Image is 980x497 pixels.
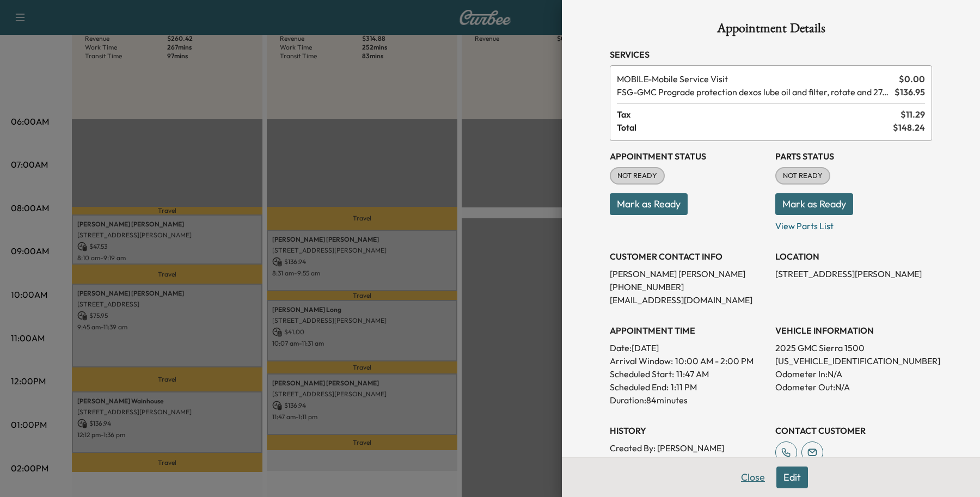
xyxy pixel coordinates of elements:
span: NOT READY [611,170,664,181]
h3: CONTACT CUSTOMER [775,424,932,437]
span: NOT READY [776,170,829,181]
p: Date: [DATE] [610,341,767,354]
span: Tax [617,108,901,121]
p: Duration: 84 minutes [610,394,767,407]
p: Created At : [DATE] 3:50:04 PM [610,455,767,468]
span: $ 148.24 [893,121,925,134]
span: Mobile Service Visit [617,72,895,85]
span: GMC Prograde protection dexos lube oil and filter, rotate and 27-point inspection. [617,85,890,99]
span: $ 11.29 [901,108,925,121]
p: Arrival Window: [610,354,767,367]
h1: Appointment Details [610,22,932,39]
h3: History [610,424,767,437]
p: 1:11 PM [671,381,697,394]
span: Total [617,121,893,134]
span: 10:00 AM - 2:00 PM [675,354,754,367]
h3: Appointment Status [610,150,767,163]
p: Created By : [PERSON_NAME] [610,441,767,455]
button: Mark as Ready [610,193,688,215]
span: $ 136.95 [895,85,925,99]
p: [EMAIL_ADDRESS][DOMAIN_NAME] [610,293,767,306]
p: Scheduled End: [610,381,669,394]
span: $ 0.00 [899,72,925,85]
button: Close [734,467,772,488]
h3: Parts Status [775,150,932,163]
p: [PERSON_NAME] [PERSON_NAME] [610,267,767,280]
button: Mark as Ready [775,193,853,215]
p: 2025 GMC Sierra 1500 [775,341,932,354]
p: [PHONE_NUMBER] [610,280,767,293]
h3: VEHICLE INFORMATION [775,324,932,337]
p: Scheduled Start: [610,367,674,381]
h3: LOCATION [775,250,932,263]
p: Odometer In: N/A [775,367,932,381]
p: View Parts List [775,215,932,232]
h3: Services [610,48,932,61]
button: Edit [776,467,808,488]
p: 11:47 AM [676,367,709,381]
p: [STREET_ADDRESS][PERSON_NAME] [775,267,932,280]
h3: APPOINTMENT TIME [610,324,767,337]
h3: CUSTOMER CONTACT INFO [610,250,767,263]
p: Odometer Out: N/A [775,381,932,394]
p: [US_VEHICLE_IDENTIFICATION_NUMBER] [775,354,932,367]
